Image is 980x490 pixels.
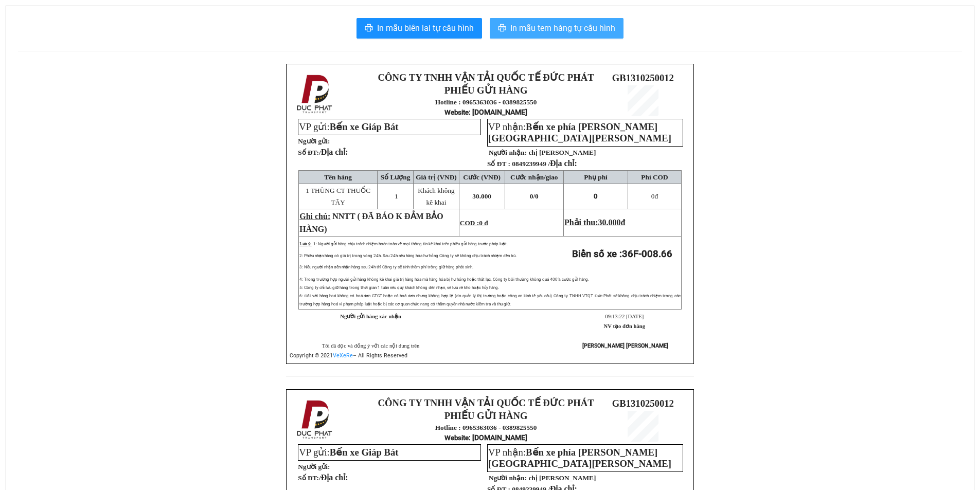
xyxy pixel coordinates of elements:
[463,173,501,181] span: Cước (VNĐ)
[299,212,443,233] span: NNTT ( ĐÃ BÁO K ĐẢM BẢO HÀNG)
[381,173,411,181] span: Số Lượng
[488,447,671,469] span: VP nhận:
[395,192,398,200] span: 1
[488,447,671,469] span: Bến xe phía [PERSON_NAME][GEOGRAPHIC_DATA][PERSON_NAME]
[489,474,527,482] strong: Người nhận:
[103,62,165,72] span: GB1310250012
[472,192,491,200] span: 30.000
[550,159,577,168] span: Địa chỉ:
[651,192,655,200] span: 0
[378,397,594,408] strong: CÔNG TY TNHH VẬN TẢI QUỐC TẾ ĐỨC PHÁT
[321,473,348,482] span: Địa chỉ:
[582,342,668,349] strong: [PERSON_NAME] [PERSON_NAME]
[37,44,89,66] strong: PHIẾU GỬI HÀNG
[378,72,594,83] strong: CÔNG TY TNHH VẬN TẢI QUỐC TẾ ĐỨC PHÁT
[488,121,671,143] span: Bến xe phía [PERSON_NAME][GEOGRAPHIC_DATA][PERSON_NAME]
[357,18,482,39] button: printerIn mẫu biên lai tự cấu hình
[604,323,645,329] strong: NV tạo đơn hàng
[290,352,407,359] span: Copyright © 2021 – All Rights Reserved
[510,173,558,181] span: Cước nhận/giao
[26,8,100,42] strong: CÔNG TY TNHH VẬN TẢI QUỐC TẾ ĐỨC PHÁT
[488,121,671,143] span: VP nhận:
[298,463,330,470] strong: Người gửi:
[324,173,352,181] span: Tên hàng
[510,22,615,34] span: In mẫu tem hàng tự cấu hình
[299,447,398,458] span: VP gửi:
[306,187,370,206] span: 1 THÙNG CT THUỐC TÂY
[651,192,658,200] span: đ
[298,474,348,482] strong: Số ĐT:
[435,98,537,106] strong: Hotline : 0965363036 - 0389825550
[621,218,626,227] span: đ
[490,18,623,39] button: printerIn mẫu tem hàng tự cấu hình
[416,173,457,181] span: Giá trị (VNĐ)
[535,192,539,200] span: 0
[299,277,589,282] span: 4: Trong trường hợp người gửi hàng không kê khai giá trị hàng hóa mà hàng hóa bị hư hỏng hoặc thấ...
[299,285,498,290] span: 5: Công ty chỉ lưu giữ hàng trong thời gian 1 tuần nếu quý khách không đến nhận, sẽ lưu về kho ho...
[322,343,420,349] span: Tôi đã đọc và đồng ý với các nội dung trên
[299,265,473,269] span: 3: Nếu người nhận đến nhận hàng sau 24h thì Công ty sẽ tính thêm phí trông giữ hàng phát sinh.
[294,72,337,116] img: logo
[479,219,488,227] span: 0 đ
[528,474,596,482] span: chị [PERSON_NAME]
[294,398,337,441] img: logo
[299,253,516,258] span: 2: Phiếu nhận hàng có giá trị trong vòng 24h. Sau 24h nếu hàng hóa hư hỏng Công ty sẽ không chịu ...
[319,149,348,156] span: /
[622,248,672,260] span: 36F-008.66
[365,24,373,33] span: printer
[333,352,353,359] a: VeXeRe
[299,212,330,221] span: Ghi chú:
[5,31,23,74] img: logo
[641,173,668,181] span: Phí COD
[444,108,527,116] strong: : [DOMAIN_NAME]
[512,160,577,168] span: 0849239949 /
[444,410,528,421] strong: PHIẾU GỬI HÀNG
[498,24,506,33] span: printer
[319,474,348,482] span: /
[435,424,537,431] strong: Hotline : 0965363036 - 0389825550
[489,149,527,156] strong: Người nhận:
[444,434,469,442] span: Website
[594,192,598,200] span: 0
[598,218,621,227] span: 30.000
[340,314,401,319] strong: Người gửi hàng xác nhận
[330,121,399,132] span: Bến xe Giáp Bát
[528,149,596,156] span: chị [PERSON_NAME]
[460,219,488,227] span: COD :
[444,85,528,96] strong: PHIẾU GỬI HÀNG
[298,149,348,156] strong: Số ĐT:
[30,68,96,84] strong: Hotline : 0965363036 - 0389825550
[418,187,454,206] span: Khách không kê khai
[313,242,508,246] span: 1: Người gửi hàng chịu trách nhiệm hoàn toàn về mọi thông tin kê khai trên phiếu gửi hàng trước p...
[299,121,398,132] span: VP gửi:
[564,218,625,227] span: Phải thu:
[612,398,674,409] span: GB1310250012
[444,433,527,442] strong: : [DOMAIN_NAME]
[299,294,681,306] span: 6: Đối với hàng hoá không có hoá đơn GTGT hoặc có hoá đơn nhưng không hợp lệ (do quản lý thị trườ...
[605,314,644,319] span: 09:13:22 [DATE]
[299,242,311,246] span: Lưu ý:
[298,137,330,145] strong: Người gửi:
[530,192,539,200] span: 0/
[377,22,474,34] span: In mẫu biên lai tự cấu hình
[612,72,674,83] span: GB1310250012
[572,248,672,260] strong: Biển số xe :
[444,108,469,116] span: Website
[584,173,607,181] span: Phụ phí
[330,447,399,458] span: Bến xe Giáp Bát
[321,148,348,156] span: Địa chỉ:
[487,160,510,168] strong: Số ĐT :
